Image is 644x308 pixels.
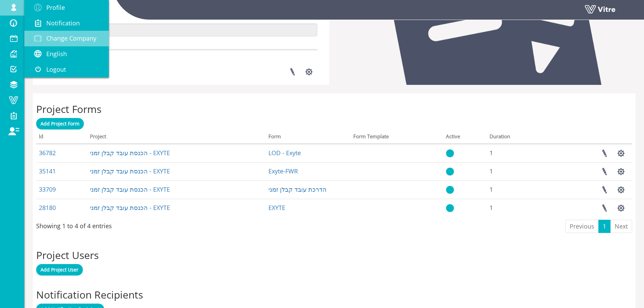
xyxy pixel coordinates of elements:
[610,220,632,233] a: Next
[24,31,109,46] a: Change Company
[446,167,454,176] img: yes
[268,167,298,175] a: Exyte-FWR
[24,62,109,77] a: Logout
[36,131,87,144] th: Id
[46,34,96,42] span: Change Company
[487,131,546,144] th: Duration
[90,185,170,193] a: הכנסת עובד קבלן זמני - EXYTE
[90,204,170,212] a: הכנסת עובד קבלן זמני - EXYTE
[46,65,66,73] span: Logout
[36,118,84,129] a: Add Project Form
[87,131,266,144] th: Project
[90,149,170,157] a: הכנסת עובד קבלן זמני - EXYTE
[41,266,78,273] span: Add Project User
[266,131,351,144] th: Form
[39,204,56,212] a: 28180
[446,149,454,158] img: yes
[351,131,443,144] th: Form Template
[446,186,454,194] img: yes
[39,167,56,175] a: 35141
[36,250,632,261] h2: Project Users
[487,162,546,181] td: 1
[487,144,546,162] td: 1
[446,204,454,212] img: yes
[487,199,546,217] td: 1
[36,264,83,276] a: Add Project User
[598,220,611,233] a: 1
[268,185,327,193] a: הדרכת עובד קבלן זמני
[24,16,109,31] a: Notification
[487,181,546,199] td: 1
[41,120,79,127] span: Add Project Form
[565,220,599,233] a: Previous
[36,103,632,115] h2: Project Forms
[268,149,301,157] a: LOD - Exyte
[36,219,112,231] div: Showing 1 to 4 of 4 entries
[46,19,80,27] span: Notification
[39,149,56,157] a: 36782
[46,3,65,11] span: Profile
[39,185,56,193] a: 33709
[36,289,632,300] h2: Notification Recipients
[90,167,170,175] a: הכנסת עובד קבלן זמני - EXYTE
[443,131,487,144] th: Active
[268,204,285,212] a: EXYTE
[24,46,109,62] a: English
[46,50,67,58] span: English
